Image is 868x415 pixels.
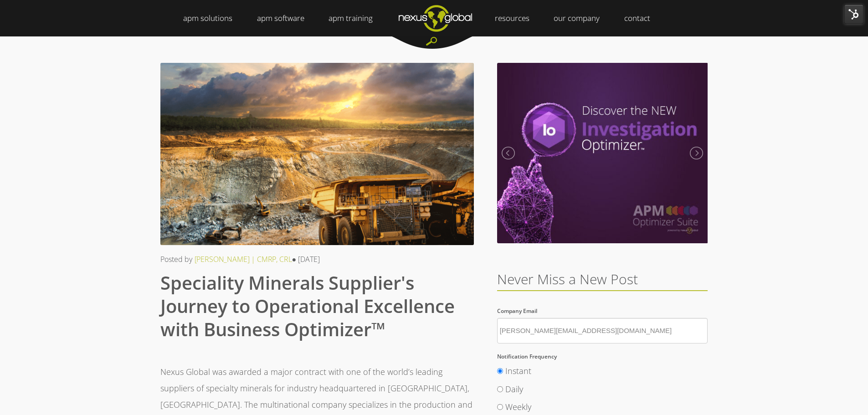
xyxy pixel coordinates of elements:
[505,401,531,412] span: Weekly
[160,270,455,342] span: Speciality Minerals Supplier's Journey to Operational Excellence with Business Optimizer™
[497,270,638,288] span: Never Miss a New Post
[497,368,503,374] input: Instant
[160,254,192,264] span: Posted by
[844,5,863,24] img: HubSpot Tools Menu Toggle
[505,384,523,395] span: Daily
[497,353,557,360] span: Notification Frequency
[292,254,320,264] span: ● [DATE]
[497,307,537,315] span: Company Email
[195,254,292,264] a: [PERSON_NAME] | CMRP, CRL
[497,63,708,243] img: Meet the New Investigation Optimizer | September 2020
[497,404,503,410] input: Weekly
[497,386,503,392] input: Daily
[505,365,531,376] span: Instant
[497,318,708,343] input: Company Email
